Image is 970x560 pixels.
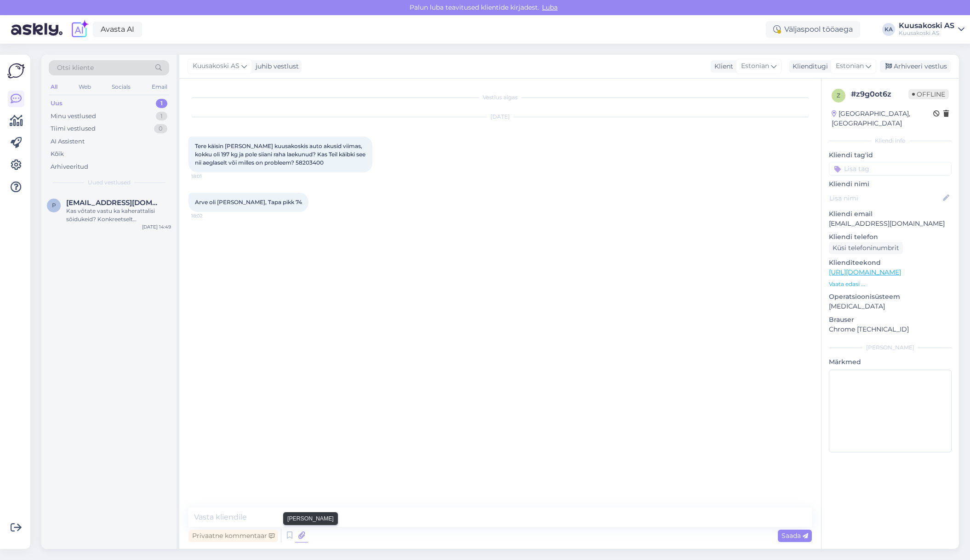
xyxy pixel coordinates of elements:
[7,62,25,80] img: Askly Logo
[899,22,954,29] div: Kuusakoski AS
[829,179,952,189] p: Kliendi nimi
[191,173,226,180] span: 18:01
[195,143,367,166] span: Tere käisin [PERSON_NAME] kuusakoskis auto akusid viimas, kokku oli 197 kg ja pole siiani raha la...
[829,193,941,203] input: Lisa nimi
[150,81,169,93] div: Email
[191,212,226,219] span: 18:02
[51,124,96,133] div: Tiimi vestlused
[52,202,56,209] span: p
[93,22,142,37] a: Avasta AI
[766,21,860,38] div: Väljaspool tööaega
[880,60,951,73] div: Arhiveeri vestlus
[829,209,952,219] p: Kliendi email
[110,81,132,93] div: Socials
[66,199,162,207] span: pkndre@gmail.com
[539,3,560,11] span: Luba
[49,81,59,93] div: All
[829,268,901,276] a: [URL][DOMAIN_NAME]
[829,150,952,160] p: Kliendi tag'id
[252,62,299,71] div: juhib vestlust
[51,112,96,121] div: Minu vestlused
[51,137,85,146] div: AI Assistent
[829,325,952,334] p: Chrome [TECHNICAL_ID]
[829,357,952,367] p: Märkmed
[851,89,908,100] div: # z9g0ot6z
[829,315,952,325] p: Brauser
[142,223,171,230] div: [DATE] 14:49
[70,20,89,39] img: explore-ai
[741,61,769,71] span: Estonian
[711,62,733,71] div: Klient
[836,61,864,71] span: Estonian
[829,242,903,254] div: Küsi telefoninumbrit
[156,99,167,108] div: 1
[829,232,952,242] p: Kliendi telefon
[51,149,64,159] div: Kõik
[829,219,952,229] p: [EMAIL_ADDRESS][DOMAIN_NAME]
[188,113,812,121] div: [DATE]
[789,62,828,71] div: Klienditugi
[188,93,812,102] div: Vestlus algas
[829,280,952,288] p: Vaata edasi ...
[832,109,933,128] div: [GEOGRAPHIC_DATA], [GEOGRAPHIC_DATA]
[829,343,952,352] div: [PERSON_NAME]
[908,89,949,99] span: Offline
[829,162,952,176] input: Lisa tag
[51,162,88,171] div: Arhiveeritud
[782,531,808,540] span: Saada
[88,178,131,187] span: Uued vestlused
[193,61,240,71] span: Kuusakoski AS
[829,292,952,302] p: Operatsioonisüsteem
[829,302,952,311] p: [MEDICAL_DATA]
[51,99,63,108] div: Uus
[188,530,278,542] div: Privaatne kommentaar
[899,29,954,37] div: Kuusakoski AS
[829,258,952,268] p: Klienditeekond
[57,63,94,73] span: Otsi kliente
[287,514,334,523] small: [PERSON_NAME]
[66,207,171,223] div: Kas võtate vastu ka kaherattalisi sõidukeid? Konkreetselt [PERSON_NAME] utiliseerida bensiinimoot...
[882,23,895,36] div: KA
[899,22,964,37] a: Kuusakoski ASKuusakoski AS
[195,199,302,206] span: Arve oli [PERSON_NAME], Tapa pikk 74
[154,124,167,133] div: 0
[837,92,840,99] span: z
[77,81,93,93] div: Web
[156,112,167,121] div: 1
[829,137,952,145] div: Kliendi info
